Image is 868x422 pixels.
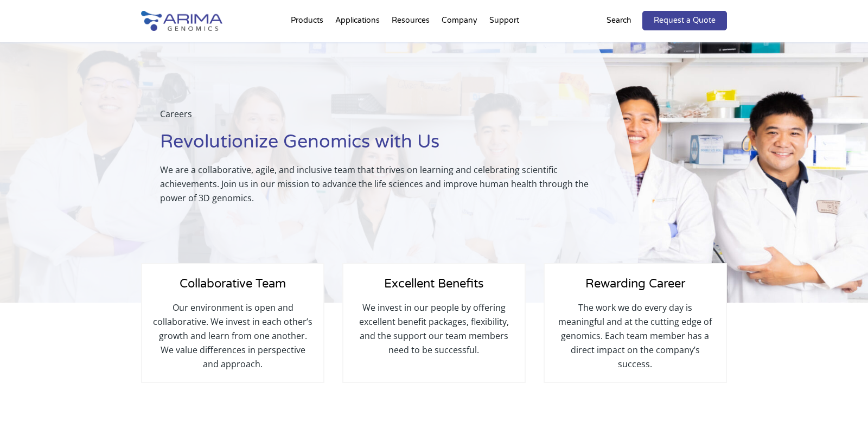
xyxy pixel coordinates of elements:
[153,300,312,371] p: Our environment is open and collaborative. We invest in each other’s growth and learn from one an...
[160,107,612,130] p: Careers
[160,163,612,205] p: We are a collaborative, agile, and inclusive team that thrives on learning and celebrating scient...
[607,14,631,28] p: Search
[160,130,612,163] h1: Revolutionize Genomics with Us
[354,300,514,357] p: We invest in our people by offering excellent benefit packages, flexibility, and the support our ...
[141,11,222,31] img: Arima-Genomics-logo
[556,300,715,371] p: The work we do every day is meaningful and at the cutting edge of genomics. Each team member has ...
[585,277,685,291] span: Rewarding Career
[384,277,484,291] span: Excellent Benefits
[642,11,727,30] a: Request a Quote
[180,277,286,291] span: Collaborative Team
